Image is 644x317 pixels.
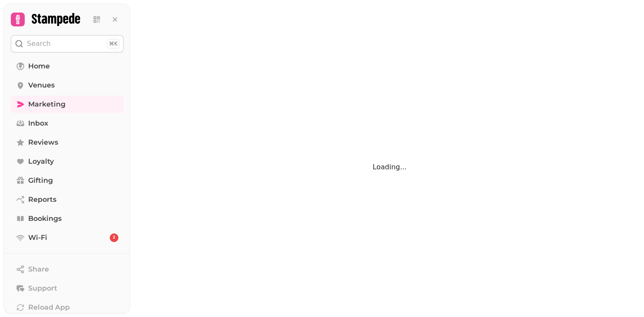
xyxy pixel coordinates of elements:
span: Share [28,264,49,275]
span: Loyalty [28,156,54,167]
span: Wi-Fi [28,233,47,243]
span: Marketing [28,99,65,110]
a: Inbox [11,115,124,132]
a: Loyalty [11,153,124,170]
button: Support [11,280,124,297]
span: Reviews [28,137,58,148]
a: Bookings [11,210,124,227]
span: Gifting [28,175,53,186]
div: ⌘K [107,39,120,49]
p: Search [27,39,51,49]
span: Reports [28,194,56,205]
span: Support [28,283,57,294]
a: Venues [11,77,124,94]
button: Share [11,261,124,278]
button: Search⌘K [11,35,124,52]
span: 2 [113,235,115,241]
a: Home [11,58,124,75]
a: Wi-Fi2 [11,229,124,246]
span: Inbox [28,118,48,129]
button: Reload App [11,299,124,316]
a: Marketing [11,96,124,113]
span: Venues [28,80,55,91]
span: Reload App [28,302,70,313]
a: Reports [11,191,124,208]
span: Bookings [28,213,62,224]
a: Reviews [11,134,124,151]
a: Gifting [11,172,124,189]
span: Home [28,61,50,71]
p: Loading... [336,162,444,172]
